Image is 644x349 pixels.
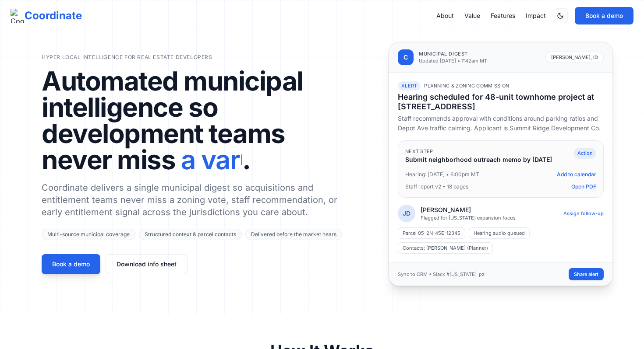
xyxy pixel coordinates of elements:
a: Coordinate [11,9,82,23]
button: Book a demo [42,254,100,274]
button: Book a demo [575,7,633,24]
p: [PERSON_NAME] [421,206,516,214]
p: Next step [405,148,552,155]
span: Planning & Zoning Commission [424,82,509,90]
span: Hearing: [DATE] • 6:00pm MT [405,171,479,178]
span: Coordinate [25,9,82,23]
button: Switch to dark mode [553,8,568,23]
span: Contacts: [PERSON_NAME] (Planner) [398,242,493,254]
p: Municipal digest [419,50,487,58]
h1: Automated municipal intelligence so development teams never miss . [42,68,344,173]
button: Share alert [569,268,604,281]
p: Flagged for [US_STATE] expansion focus [421,214,516,221]
span: Structured context & parcel contacts [139,229,242,240]
a: Download info sheet [106,254,188,274]
div: C [398,49,414,65]
p: Staff recommends approval with conditions around parking ratios and Depot Ave traffic calming. Ap... [398,114,604,134]
a: Value [464,11,480,20]
span: Delivered before the market hears [245,229,342,240]
span: a var [181,147,240,173]
img: Coordinate [11,9,25,23]
p: Hyper local intelligence for real estate developers [42,54,344,61]
span: [PERSON_NAME], ID [545,52,604,63]
h3: Hearing scheduled for 48-unit townhome project at [STREET_ADDRESS] [398,92,604,112]
p: Updated [DATE] • 7:42am MT [419,57,487,65]
span: Hearing audio queued [469,227,530,239]
button: Add to calendar [557,171,596,178]
p: Coordinate delivers a single municipal digest so acquisitions and entitlement teams never miss a ... [42,181,344,218]
p: Submit neighborhood outreach memo by [DATE] [405,155,552,164]
span: Sync to CRM • Slack #[US_STATE]-pz [398,271,485,278]
span: Staff report v2 • 18 pages [405,183,468,190]
div: JD [398,205,415,222]
button: Assign follow-up [563,210,604,217]
span: Parcel 05-2N-45E-12345 [398,227,465,239]
span: Action [574,148,596,159]
span: Alert [398,81,421,91]
a: About [436,11,454,20]
a: Impact [526,11,546,20]
button: Open PDF [571,183,596,190]
a: Features [491,11,515,20]
span: Multi-source municipal coverage [42,229,135,240]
